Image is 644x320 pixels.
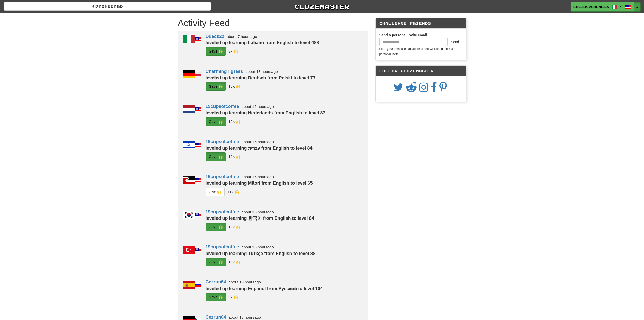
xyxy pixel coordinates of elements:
[206,117,226,126] button: Gave 🙌
[206,258,226,266] button: Gave 🙌
[206,188,225,196] button: Give 🙌
[376,18,466,29] div: Challenge Friends
[228,154,241,159] small: sjfree<br />Earluccio<br />superwinston<br />Qvadratus<br />Marcos<br />white_rabbit.<br />houzuk...
[447,38,462,46] button: Send
[229,280,261,284] small: about 18 hours ago
[206,315,226,320] a: Cezrun64
[206,251,316,256] strong: leveled up learning Türkçe from English to level 88
[206,47,226,56] button: Gave 🙌
[206,69,243,74] a: CharmingTigress
[242,140,274,144] small: about 15 hours ago
[228,260,241,264] small: sjfree<br />Earluccio<br />superwinston<br />Qvadratus<br />Marcos<br />white_rabbit.<br />houzuk...
[376,66,466,76] div: Follow Clozemaster
[206,75,316,80] strong: leveled up learning Deutsch from Polski to level 77
[227,34,257,39] small: about 7 hours ago
[620,4,622,8] span: /
[242,104,274,109] small: about 15 hours ago
[228,225,241,229] small: sjfree<br />Earluccio<br />superwinston<br />Qvadratus<br />Marcos<br />white_rabbit.<br />houzuk...
[242,210,274,214] small: about 16 hours ago
[229,315,261,319] small: about 18 hours ago
[206,174,239,179] a: 19cupsofcoffee
[245,69,278,74] small: about 13 hours ago
[206,216,314,221] strong: leveled up learning 한국어 from English to level 84
[228,84,241,88] small: Cezrun64<br />sjfree<br />Earluccio<br />JioMc<br />superwinston<br />Tighearnach<br />El_Tigre00...
[206,244,239,249] a: 19cupsofcoffee
[571,2,634,11] a: LuciusVorenusX /
[573,4,609,9] span: LuciusVorenusX
[206,82,226,91] button: Gave 🙌
[379,33,427,37] strong: Send a personal invite email
[379,47,453,56] small: Fill in your friends’ email address and we’ll send them a personal invite.
[206,181,313,186] strong: leveled up learning Māori from English to level 65
[206,152,226,161] button: Gave 🙌
[206,139,239,144] a: 19cupsofcoffee
[206,209,239,214] a: 19cupsofcoffee
[219,2,426,11] a: Clozemaster
[206,34,224,39] a: Ddeck22
[206,110,325,115] strong: leveled up learning Nederlands from English to level 87
[4,2,211,11] a: Dashboard
[206,40,319,45] strong: leveled up learning Italiano from English to level 488
[228,295,238,299] small: superwinston<br />LuciusVorenusX<br />CharmingTigress
[228,49,238,53] small: LuciusVorenusX<br />superwinston<br />Floria7
[206,286,323,291] strong: leveled up learning Español from Русский to level 104
[242,245,274,249] small: about 16 hours ago
[206,104,239,109] a: 19cupsofcoffee
[206,293,226,301] button: Gave 🙌
[206,223,226,231] button: Gave 🙌
[206,146,313,151] strong: leveled up learning עברית from English to level 84
[206,279,226,284] a: Cezrun64
[228,119,241,124] small: sjfree<br />Earluccio<br />superwinston<br />Qvadratus<br />Marcos<br />white_rabbit.<br />houzuk...
[242,175,274,179] small: about 16 hours ago
[227,189,239,194] small: sjfree<br />Earluccio<br />superwinston<br />Qvadratus<br />Marcos<br />white_rabbit.<br />houzuk...
[178,18,368,28] h1: Activity Feed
